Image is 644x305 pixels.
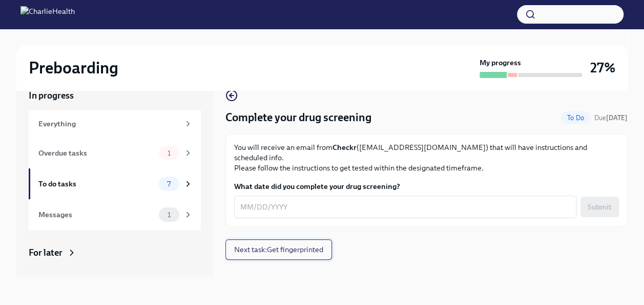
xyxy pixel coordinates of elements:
[29,89,201,102] a: In progress
[29,275,201,288] a: Archived
[161,180,177,188] span: 7
[594,113,628,123] span: September 29th, 2025 08:00
[38,147,155,159] div: Overdue tasks
[29,246,201,259] a: For later
[594,114,628,122] span: Due
[29,168,201,199] a: To do tasks7
[561,114,590,122] span: To Do
[29,58,118,78] h2: Preboarding
[606,114,628,122] strong: [DATE]
[234,181,619,192] label: What date did you complete your drug screening?
[234,142,619,173] p: You will receive an email from ([EMAIL_ADDRESS][DOMAIN_NAME]) that will have instructions and sch...
[333,143,357,152] strong: Checkr
[234,244,323,255] span: Next task : Get fingerprinted
[29,138,201,168] a: Overdue tasks1
[29,199,201,230] a: Messages1
[161,211,177,219] span: 1
[38,209,155,220] div: Messages
[29,246,63,259] div: For later
[480,58,521,68] strong: My progress
[225,239,332,260] button: Next task:Get fingerprinted
[161,149,177,157] span: 1
[38,118,179,129] div: Everything
[29,110,201,138] a: Everything
[38,178,155,189] div: To do tasks
[20,6,75,23] img: CharlieHealth
[590,59,615,77] h3: 27%
[225,110,371,125] h4: Complete your drug screening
